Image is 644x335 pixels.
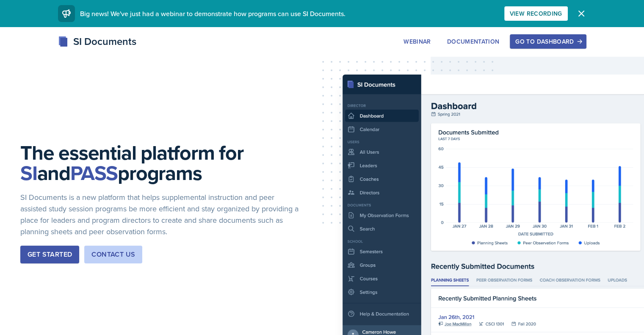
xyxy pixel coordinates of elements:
[504,6,568,21] button: View Recording
[398,34,436,49] button: Webinar
[447,38,500,45] div: Documentation
[442,34,505,49] button: Documentation
[84,246,142,263] button: Contact Us
[58,34,136,49] div: SI Documents
[80,9,345,18] span: Big news! We've just had a webinar to demonstrate how programs can use SI Documents.
[28,249,72,260] div: Get Started
[404,38,431,45] div: Webinar
[20,246,79,263] button: Get Started
[515,38,580,45] div: Go to Dashboard
[91,249,135,260] div: Contact Us
[510,34,586,49] button: Go to Dashboard
[510,10,562,17] div: View Recording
